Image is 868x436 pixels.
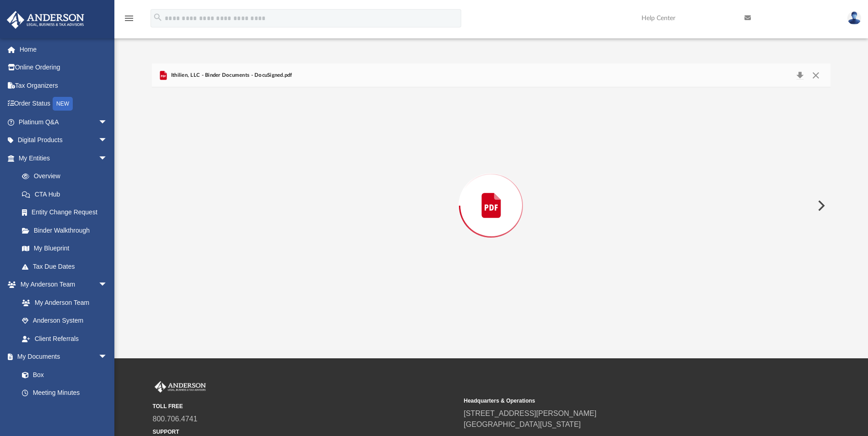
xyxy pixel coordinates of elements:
a: [STREET_ADDRESS][PERSON_NAME] [464,409,597,417]
a: Box [13,366,112,384]
a: My Entitiesarrow_drop_down [6,149,121,167]
a: Digital Productsarrow_drop_down [6,131,121,149]
a: menu [124,17,135,24]
a: CTA Hub [13,185,121,203]
small: SUPPORT [153,428,458,436]
i: menu [124,13,135,24]
button: Download [792,69,808,82]
span: arrow_drop_down [98,348,117,367]
button: Next File [810,193,830,218]
a: Overview [13,167,121,186]
a: Forms Library [13,402,112,420]
img: Anderson Advisors Platinum Portal [4,11,87,29]
i: search [153,12,163,22]
a: Anderson System [13,312,117,330]
a: Client Referrals [13,330,117,348]
a: Tax Organizers [6,76,121,95]
a: My Anderson Team [13,293,112,312]
div: NEW [53,97,73,111]
a: Online Ordering [6,58,121,77]
span: Ithilien, LLC - Binder Documents - DocuSigned.pdf [169,71,292,80]
a: My Documentsarrow_drop_down [6,348,117,366]
span: arrow_drop_down [98,131,117,150]
a: Order StatusNEW [6,95,121,113]
a: Entity Change Request [13,203,121,222]
a: Binder Walkthrough [13,221,121,239]
a: My Blueprint [13,239,117,258]
span: arrow_drop_down [98,113,117,132]
a: Tax Due Dates [13,257,121,276]
a: Meeting Minutes [13,384,117,402]
a: Home [6,40,121,58]
span: arrow_drop_down [98,276,117,294]
a: 800.706.4741 [153,415,198,423]
span: arrow_drop_down [98,149,117,168]
small: TOLL FREE [153,402,458,410]
a: My Anderson Teamarrow_drop_down [6,276,117,294]
small: Headquarters & Operations [464,397,769,405]
a: Platinum Q&Aarrow_drop_down [6,113,121,131]
div: Preview [152,64,830,324]
button: Close [808,69,824,82]
a: [GEOGRAPHIC_DATA][US_STATE] [464,420,581,428]
img: User Pic [847,11,861,25]
img: Anderson Advisors Platinum Portal [153,381,208,393]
